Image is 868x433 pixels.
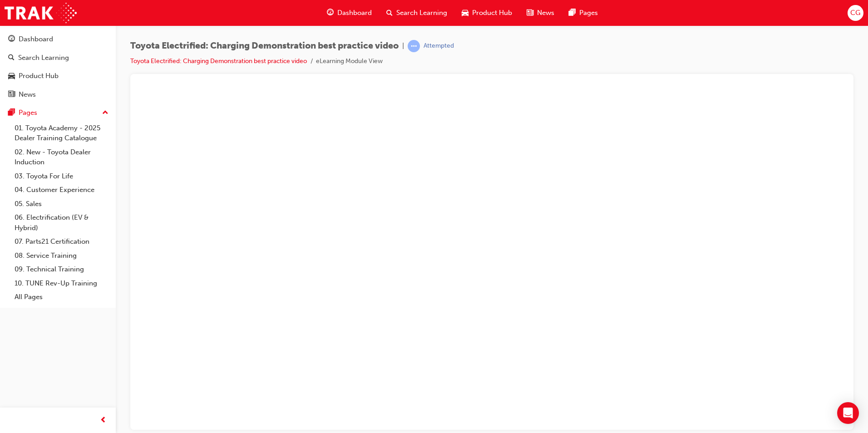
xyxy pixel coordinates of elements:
[19,108,37,118] div: Pages
[837,402,859,424] div: Open Intercom Messenger
[562,4,605,22] a: pages-iconPages
[19,71,59,81] div: Product Hub
[11,183,112,197] a: 04. Customer Experience
[11,121,112,145] a: 01. Toyota Academy - 2025 Dealer Training Catalogue
[379,4,454,22] a: search-iconSearch Learning
[4,49,112,66] a: Search Learning
[19,89,36,100] div: News
[4,29,112,104] button: DashboardSearch LearningProduct HubNews
[11,235,112,249] a: 07. Parts21 Certification
[320,4,379,22] a: guage-iconDashboard
[11,169,112,183] a: 03. Toyota For Life
[100,415,107,426] span: prev-icon
[472,8,512,18] span: Product Hub
[386,7,393,19] span: search-icon
[11,211,112,235] a: 06. Electrification (EV & Hybrid)
[8,109,15,117] span: pages-icon
[8,54,15,62] span: search-icon
[848,5,863,21] button: CG
[102,107,108,119] span: up-icon
[4,86,112,103] a: News
[4,68,112,84] a: Product Hub
[4,104,112,121] button: Pages
[8,35,15,44] span: guage-icon
[537,8,554,18] span: News
[18,53,69,63] div: Search Learning
[11,276,112,290] a: 10. TUNE Rev-Up Training
[11,290,112,304] a: All Pages
[11,197,112,211] a: 05. Sales
[11,249,112,263] a: 08. Service Training
[8,91,15,99] span: news-icon
[424,42,454,50] div: Attempted
[850,8,860,18] span: CG
[4,31,112,48] a: Dashboard
[396,8,447,18] span: Search Learning
[462,7,469,19] span: car-icon
[579,8,598,18] span: Pages
[11,145,112,169] a: 02. New - Toyota Dealer Induction
[130,57,307,65] a: Toyota Electrified: Charging Demonstration best practice video
[8,72,15,80] span: car-icon
[19,34,53,44] div: Dashboard
[569,7,576,19] span: pages-icon
[527,7,533,19] span: news-icon
[327,7,334,19] span: guage-icon
[408,40,420,52] span: learningRecordVerb_ATTEMPT-icon
[5,3,77,23] img: Trak
[519,4,562,22] a: news-iconNews
[337,8,372,18] span: Dashboard
[316,56,383,67] li: eLearning Module View
[402,41,404,51] span: |
[454,4,519,22] a: car-iconProduct Hub
[130,41,399,51] span: Toyota Electrified: Charging Demonstration best practice video
[11,262,112,276] a: 09. Technical Training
